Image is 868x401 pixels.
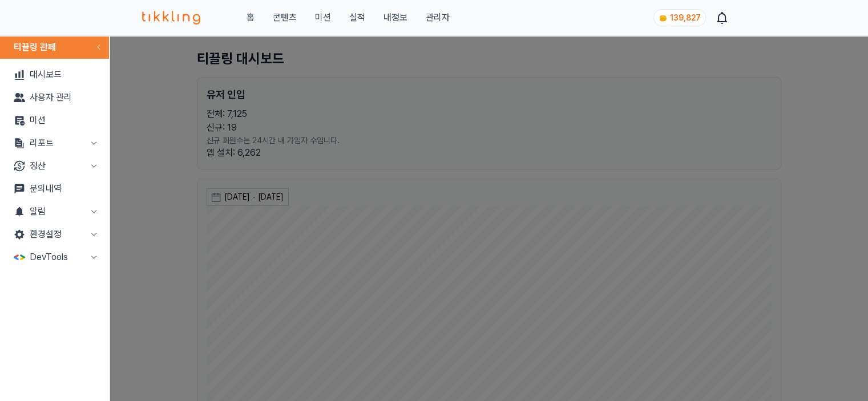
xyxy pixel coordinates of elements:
[349,11,365,25] a: 실적
[272,11,296,25] a: 콘텐츠
[383,11,407,25] a: 내정보
[659,14,668,23] img: coin
[5,223,104,246] button: 환경설정
[5,155,104,177] button: 정산
[653,9,704,26] a: coin 139,827
[5,200,104,223] button: 알림
[5,109,104,132] a: 미션
[5,246,104,269] button: DevTools
[5,132,104,155] button: 리포트
[246,11,254,25] a: 홈
[425,11,449,25] a: 관리자
[670,13,701,22] span: 139,827
[5,86,104,109] a: 사용자 관리
[314,11,330,25] button: 미션
[5,63,104,86] a: 대시보드
[5,177,104,200] a: 문의내역
[142,11,201,25] img: 티끌링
